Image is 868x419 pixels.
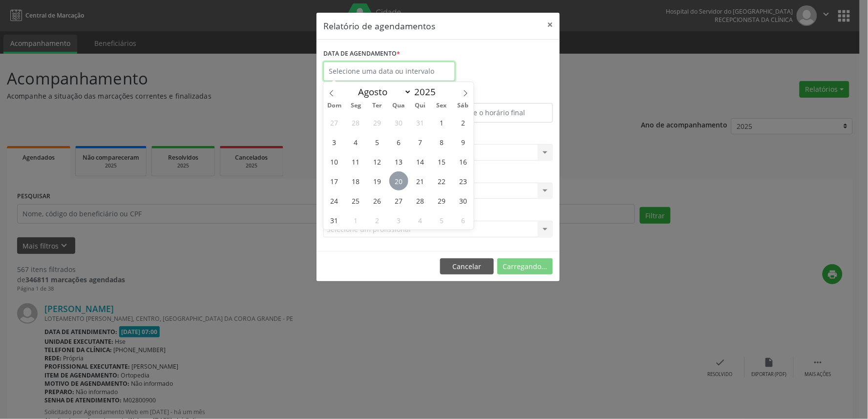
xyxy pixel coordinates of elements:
span: Agosto 12, 2025 [368,152,387,171]
span: Qua [388,103,409,109]
span: Setembro 2, 2025 [368,210,387,230]
span: Agosto 24, 2025 [325,191,344,210]
span: Agosto 26, 2025 [368,191,387,210]
span: Julho 30, 2025 [389,113,408,132]
span: Agosto 7, 2025 [411,132,430,151]
h5: Relatório de agendamentos [323,20,435,32]
button: Carregando... [497,258,553,275]
span: Agosto 19, 2025 [368,171,387,190]
span: Agosto 17, 2025 [325,171,344,190]
span: Setembro 6, 2025 [454,210,473,230]
span: Agosto 6, 2025 [389,132,408,151]
span: Setembro 4, 2025 [411,210,430,230]
span: Agosto 23, 2025 [454,171,473,190]
button: Cancelar [440,258,494,275]
span: Setembro 5, 2025 [432,210,451,230]
span: Agosto 21, 2025 [411,171,430,190]
span: Julho 28, 2025 [346,113,365,132]
span: Setembro 3, 2025 [389,210,408,230]
span: Agosto 14, 2025 [411,152,430,171]
span: Agosto 27, 2025 [389,191,408,210]
span: Julho 29, 2025 [368,113,387,132]
input: Selecione o horário final [441,103,553,123]
span: Agosto 31, 2025 [325,210,344,230]
span: Setembro 1, 2025 [346,210,365,230]
span: Agosto 28, 2025 [411,191,430,210]
span: Sáb [452,103,474,109]
span: Agosto 29, 2025 [432,191,451,210]
span: Sex [431,103,452,109]
span: Agosto 25, 2025 [346,191,365,210]
button: Close [540,13,560,37]
span: Agosto 22, 2025 [432,171,451,190]
span: Agosto 10, 2025 [325,152,344,171]
span: Agosto 15, 2025 [432,152,451,171]
select: Month [354,85,412,99]
span: Agosto 1, 2025 [432,113,451,132]
span: Agosto 11, 2025 [346,152,365,171]
span: Julho 31, 2025 [411,113,430,132]
span: Agosto 2, 2025 [454,113,473,132]
span: Qui [409,103,431,109]
input: Selecione uma data ou intervalo [323,62,455,81]
span: Agosto 8, 2025 [432,132,451,151]
span: Agosto 20, 2025 [389,171,408,190]
span: Dom [323,103,345,109]
span: Agosto 4, 2025 [346,132,365,151]
span: Ter [366,103,388,109]
label: ATÉ [441,88,553,103]
span: Seg [345,103,366,109]
span: Agosto 3, 2025 [325,132,344,151]
span: Agosto 9, 2025 [454,132,473,151]
span: Agosto 13, 2025 [389,152,408,171]
span: Agosto 30, 2025 [454,191,473,210]
span: Agosto 18, 2025 [346,171,365,190]
span: Agosto 5, 2025 [368,132,387,151]
span: Julho 27, 2025 [325,113,344,132]
span: Agosto 16, 2025 [454,152,473,171]
label: DATA DE AGENDAMENTO [323,46,400,62]
input: Year [412,85,444,98]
